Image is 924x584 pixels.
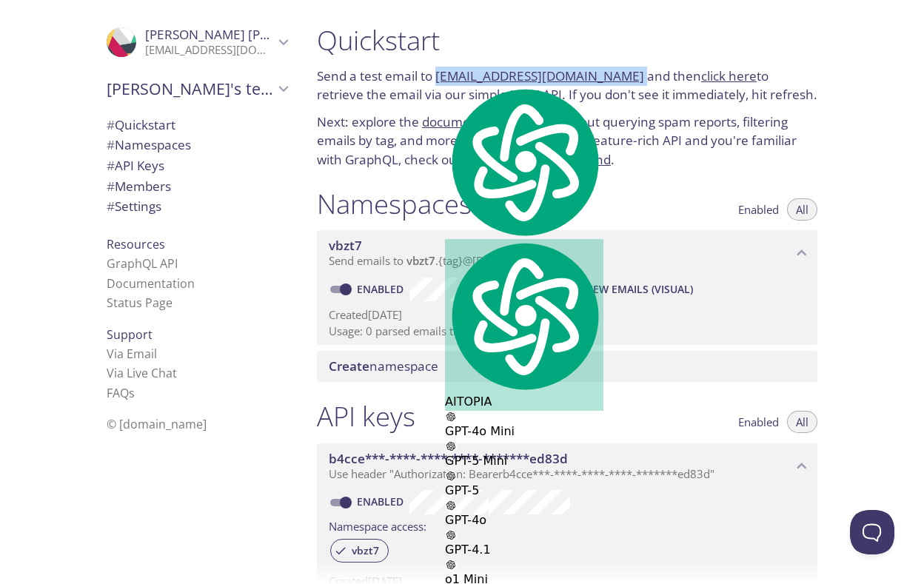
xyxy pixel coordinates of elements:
h1: Namespaces [317,187,472,221]
span: Support [107,326,153,343]
a: Via Live Chat [107,365,177,381]
button: All [787,411,817,433]
div: GPT-4.1 [445,529,603,559]
span: # [107,198,115,215]
a: Via Email [107,346,157,362]
div: Quickstart [95,115,299,135]
p: Next: explore the to learn about querying spam reports, filtering emails by tag, and more. If you... [317,113,817,170]
span: Create [329,358,369,375]
button: All [787,198,817,221]
span: Quickstart [107,116,175,133]
div: Create namespace [317,351,817,382]
span: API Keys [107,157,164,174]
div: Amy Shepler [95,18,299,67]
span: # [107,136,115,153]
p: [EMAIL_ADDRESS][DOMAIN_NAME] [145,43,274,58]
a: documentation [422,113,513,130]
div: GPT-5 Mini [445,440,603,470]
div: vbzt7 namespace [317,230,817,276]
h1: Quickstart [317,24,817,57]
label: Namespace access: [329,514,426,536]
span: # [107,157,115,174]
p: Send a test email to and then to retrieve the email via our simple JSON API. If you don't see it ... [317,67,817,104]
span: [PERSON_NAME]'s team [107,78,274,99]
img: gpt-black.svg [445,559,457,571]
span: namespace [329,358,438,375]
span: # [107,178,115,195]
a: click here [701,67,757,84]
p: Created [DATE] [329,307,806,323]
span: Settings [107,198,161,215]
iframe: Help Scout Beacon - Open [850,510,894,554]
div: GPT-4o [445,500,603,529]
div: AITOPIA [445,239,603,411]
span: Resources [107,236,165,252]
a: Status Page [107,295,173,311]
span: vbzt7 [329,237,362,254]
div: GPT-4o Mini [445,411,603,440]
span: Send emails to . {tag} @[DOMAIN_NAME] [329,253,560,268]
img: gpt-black.svg [445,500,457,511]
a: Enabled [355,282,409,296]
div: vbzt7 [330,539,389,563]
img: gpt-black.svg [445,411,457,423]
div: API Keys [95,155,299,176]
img: gpt-black.svg [445,470,457,482]
a: GraphQL API [107,255,178,272]
a: [EMAIL_ADDRESS][DOMAIN_NAME] [435,67,644,84]
a: Enabled [355,494,409,509]
p: Usage: 0 parsed emails this month [329,323,806,339]
div: GPT-5 [445,470,603,500]
a: Documentation [107,275,195,292]
img: logo.svg [445,239,603,393]
div: Namespaces [95,135,299,155]
img: gpt-black.svg [445,440,457,452]
div: Amy's team [95,70,299,108]
div: Team Settings [95,196,299,217]
button: View Emails (Visual) [577,278,699,301]
button: Enabled [729,198,788,221]
span: © [DOMAIN_NAME] [107,416,207,432]
span: # [107,116,115,133]
img: gpt-black.svg [445,529,457,541]
span: [PERSON_NAME] [PERSON_NAME] [145,26,348,43]
span: Namespaces [107,136,191,153]
a: FAQ [107,385,135,401]
span: vbzt7 [343,544,388,557]
span: vbzt7 [406,253,435,268]
h1: API keys [317,400,415,433]
span: s [129,385,135,401]
button: Enabled [729,411,788,433]
img: logo.svg [445,85,603,239]
span: Members [107,178,171,195]
span: View Emails (Visual) [583,281,693,298]
div: Members [95,176,299,197]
